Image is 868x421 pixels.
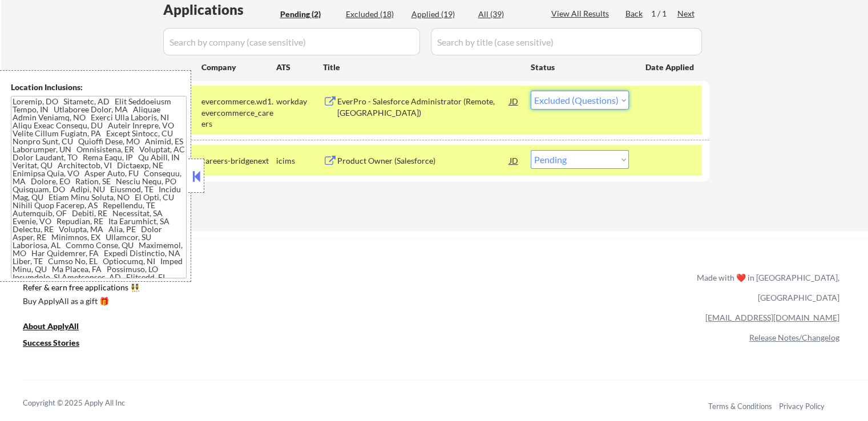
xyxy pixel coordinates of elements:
div: Product Owner (Salesforce) [337,155,510,167]
u: About ApplyAll [23,321,79,331]
a: Release Notes/Changelog [749,333,839,342]
input: Search by company (case sensitive) [163,28,420,55]
div: careers-bridgenext [201,155,276,167]
div: Made with ❤️ in [GEOGRAPHIC_DATA], [GEOGRAPHIC_DATA] [692,268,839,307]
div: Back [625,8,644,19]
a: [EMAIL_ADDRESS][DOMAIN_NAME] [705,313,839,322]
div: Pending (2) [280,9,337,20]
div: View All Results [551,8,612,19]
div: Next [677,8,696,19]
div: ATS [276,62,323,73]
div: icims [276,155,323,167]
div: Excluded (18) [346,9,403,20]
div: Copyright © 2025 Apply All Inc [23,398,154,409]
div: Applications [163,3,276,17]
a: Buy ApplyAll as a gift 🎁 [23,295,137,310]
div: evercommerce.wd1.evercommerce_careers [201,96,276,129]
div: Location Inclusions: [11,82,187,93]
div: Applied (19) [411,9,469,20]
div: JD [508,91,520,111]
div: Date Applied [645,62,696,73]
div: JD [508,150,520,171]
div: Buy ApplyAll as a gift 🎁 [23,297,137,305]
div: 1 / 1 [651,8,677,19]
input: Search by title (case sensitive) [431,28,702,55]
a: Success Stories [23,337,95,351]
div: workday [276,96,323,107]
a: Refer & earn free applications 👯‍♀️ [23,284,458,295]
a: About ApplyAll [23,321,95,335]
u: Success Stories [23,338,79,347]
a: Terms & Conditions [708,402,772,411]
div: EverPro - Salesforce Administrator (Remote, [GEOGRAPHIC_DATA]) [337,96,510,118]
div: Status [531,56,629,77]
div: Company [201,62,276,73]
a: Privacy Policy [779,402,825,411]
div: Title [323,62,520,73]
div: All (39) [478,9,535,20]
